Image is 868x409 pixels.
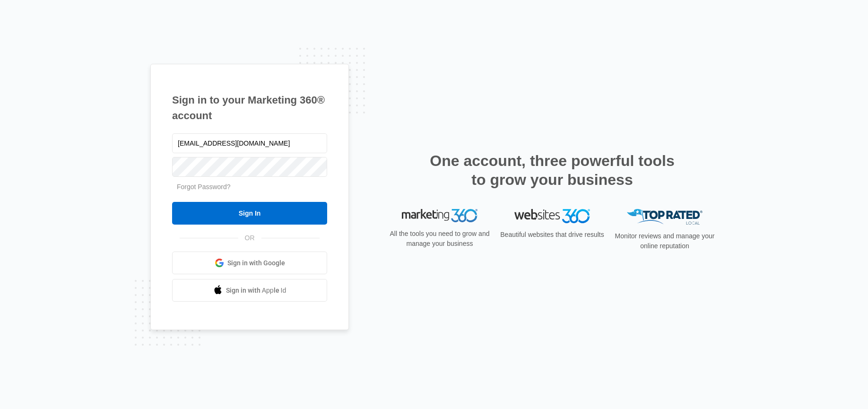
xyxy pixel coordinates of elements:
input: Email [172,133,327,153]
input: Sign In [172,202,327,225]
a: Forgot Password? [177,183,231,191]
span: Sign in with Apple Id [226,286,286,296]
span: OR [238,233,261,243]
h2: One account, three powerful tools to grow your business [427,151,677,189]
img: Marketing 360 [402,209,477,222]
span: Sign in with Google [227,258,285,268]
img: Top Rated Local [627,209,703,225]
img: Websites 360 [514,209,590,223]
a: Sign in with Google [172,252,327,274]
h1: Sign in to your Marketing 360® account [172,92,327,123]
p: All the tools you need to grow and manage your business [387,229,493,249]
a: Sign in with Apple Id [172,279,327,302]
p: Beautiful websites that drive results [499,230,605,240]
p: Monitor reviews and manage your online reputation [612,231,718,251]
